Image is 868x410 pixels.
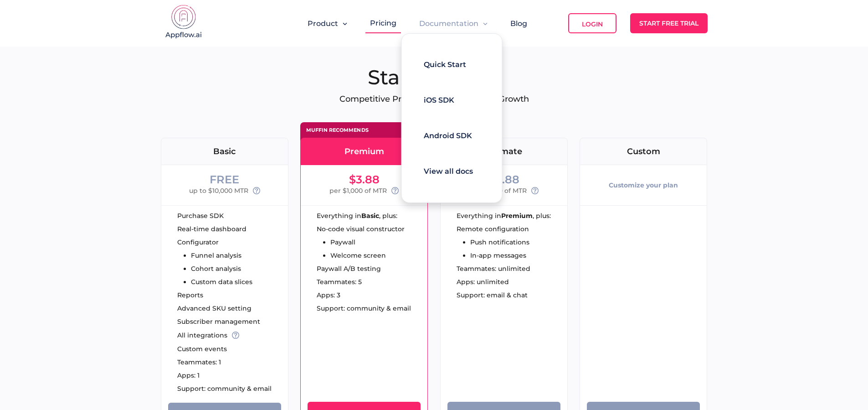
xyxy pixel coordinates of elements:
[189,185,248,196] span: up to $10,000 MTR
[177,359,221,365] span: Teammates: 1
[177,239,252,285] ul: Configurator
[317,226,405,259] ul: No-code visual constructor
[317,292,340,298] span: Apps: 3
[361,213,379,219] strong: Basic
[441,147,567,156] div: Ultimate
[424,162,480,181] a: View all docs
[161,5,206,41] img: appflow.ai-logo
[457,226,529,259] ul: Remote configuration
[568,13,616,33] a: Login
[470,252,529,259] li: In-app messages
[329,185,387,196] span: per $1,000 of MTR
[470,239,529,245] li: Push notifications
[424,127,479,145] a: Android SDK
[424,91,462,109] a: iOS SDK
[177,226,247,232] span: Real-time dashboard
[501,213,533,219] strong: Premium
[457,279,509,285] span: Apps: unlimited
[609,174,678,196] div: Customize your plan
[177,213,224,219] span: Purchase SDK
[161,94,708,104] p: Competitive Pricing to Drive Your App Growth
[488,174,519,185] div: $6.88
[161,65,708,89] h1: Start for Free
[424,167,473,176] span: View all docs
[308,19,338,28] span: Product
[457,265,530,272] span: Teammates: unlimited
[424,96,454,104] span: iOS SDK
[457,213,567,219] div: Everything in , plus:
[580,147,707,156] div: Custom
[177,292,203,298] span: Reports
[424,60,466,69] span: Quick Start
[177,372,200,379] span: Apps: 1
[330,252,405,259] li: Welcome screen
[308,19,347,28] button: Product
[301,147,427,156] div: Premium
[191,279,252,285] li: Custom data slices
[419,19,488,28] button: Documentation
[330,239,405,245] li: Paywall
[191,252,252,259] li: Funnel analysis
[317,213,427,219] div: Everything in , plus:
[370,19,396,27] a: Pricing
[424,56,473,74] a: Quick Start
[510,19,527,28] a: Blog
[424,131,472,140] span: Android SDK
[630,13,708,33] a: Start Free Trial
[177,318,260,325] span: Subscriber management
[177,305,252,311] span: Advanced SKU setting
[161,147,288,156] div: Basic
[177,332,227,338] span: All integrations
[317,305,411,311] span: Support: community & email
[457,292,528,298] span: Support: email & chat
[317,265,381,272] span: Paywall A/B testing
[349,174,380,185] div: $3.88
[191,265,252,272] li: Cohort analysis
[210,174,239,185] div: FREE
[306,128,369,133] div: Muffin recommends
[177,346,227,352] span: Custom events
[177,385,272,392] span: Support: community & email
[317,279,362,285] span: Teammates: 5
[419,19,478,28] span: Documentation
